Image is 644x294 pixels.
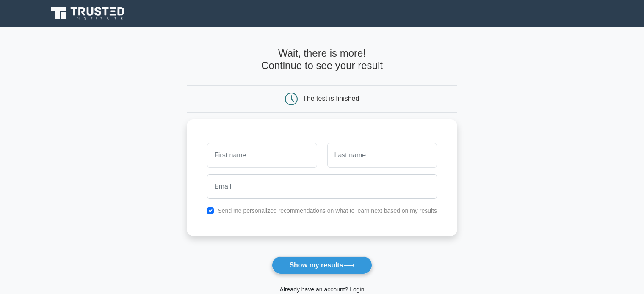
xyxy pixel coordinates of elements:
a: Already have an account? Login [279,286,364,293]
input: Email [207,174,437,199]
label: Send me personalized recommendations on what to learn next based on my results [218,207,437,214]
button: Show my results [272,256,372,274]
div: The test is finished [303,95,359,102]
input: Last name [327,143,437,168]
input: First name [207,143,317,168]
h4: Wait, there is more! Continue to see your result [187,47,457,72]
